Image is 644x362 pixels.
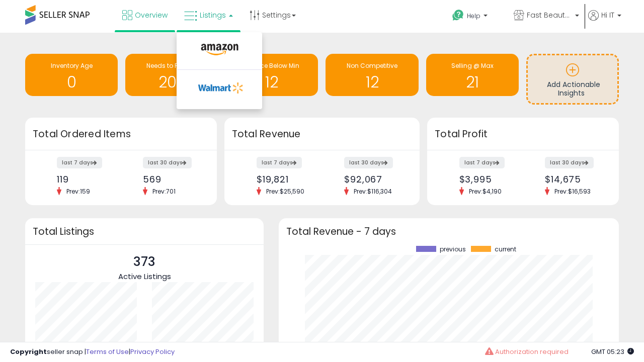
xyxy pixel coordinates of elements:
[431,74,514,90] h1: 21
[261,187,309,196] span: Prev: $25,590
[444,2,505,33] a: Help
[57,157,102,168] label: last 7 days
[349,187,397,196] span: Prev: $116,304
[225,54,318,96] a: BB Price Below Min 12
[130,74,213,90] h1: 207
[331,74,413,90] h1: 12
[143,174,199,185] div: 569
[30,74,113,90] h1: 0
[545,174,601,185] div: $14,675
[459,157,505,168] label: last 7 days
[257,157,302,168] label: last 7 days
[25,54,118,96] a: Inventory Age 0
[232,127,412,141] h3: Total Revenue
[118,271,171,282] span: Active Listings
[57,174,113,185] div: 119
[230,74,313,90] h1: 12
[601,10,614,20] span: Hi IT
[135,10,168,20] span: Overview
[143,157,192,168] label: last 30 days
[347,61,397,70] span: Non Competitive
[125,54,218,96] a: Needs to Reprice 207
[588,10,621,33] a: Hi IT
[33,127,209,141] h3: Total Ordered Items
[452,9,464,22] i: Get Help
[10,347,47,356] strong: Copyright
[464,187,507,196] span: Prev: $4,190
[10,347,175,357] div: seller snap | |
[549,187,596,196] span: Prev: $16,593
[467,12,480,20] span: Help
[547,79,600,99] span: Add Actionable Insights
[527,10,572,20] span: Fast Beauty ([GEOGRAPHIC_DATA])
[147,187,181,196] span: Prev: 701
[344,174,402,185] div: $92,067
[451,61,494,70] span: Selling @ Max
[459,174,516,185] div: $3,995
[146,61,197,70] span: Needs to Reprice
[495,246,516,253] span: current
[244,61,299,70] span: BB Price Below Min
[86,347,129,356] a: Terms of Use
[435,127,611,141] h3: Total Profit
[61,187,95,196] span: Prev: 159
[118,252,171,271] p: 373
[33,228,256,235] h3: Total Listings
[426,54,519,96] a: Selling @ Max 21
[344,157,393,168] label: last 30 days
[51,61,93,70] span: Inventory Age
[257,174,314,185] div: $19,821
[286,228,611,235] h3: Total Revenue - 7 days
[200,10,226,20] span: Listings
[545,157,594,168] label: last 30 days
[591,347,634,356] span: 2025-08-16 05:23 GMT
[440,246,466,253] span: previous
[326,54,418,96] a: Non Competitive 12
[130,347,175,356] a: Privacy Policy
[528,55,617,103] a: Add Actionable Insights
